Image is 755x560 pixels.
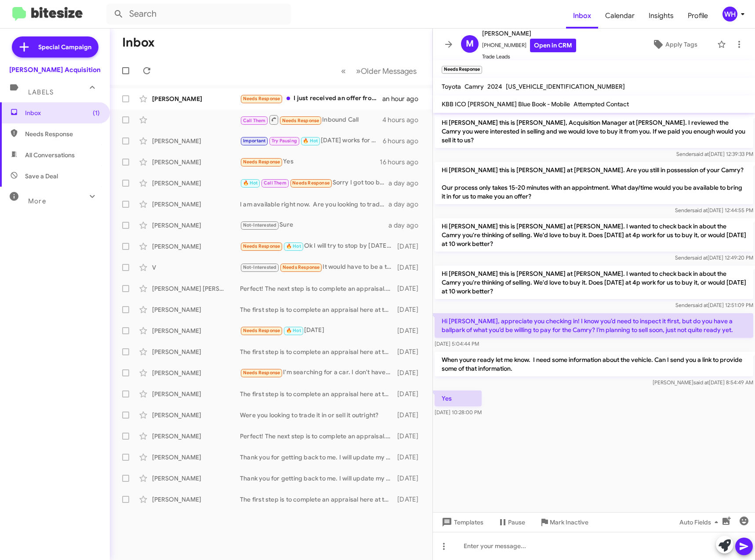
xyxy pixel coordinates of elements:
[388,221,425,230] div: a day ago
[152,474,240,483] div: [PERSON_NAME]
[243,118,266,123] span: Call Them
[435,218,753,252] p: Hi [PERSON_NAME] this is [PERSON_NAME] at [PERSON_NAME]. I wanted to check back in about the Camr...
[152,495,240,504] div: [PERSON_NAME]
[487,83,502,90] span: 2024
[152,411,240,419] div: [PERSON_NAME]
[240,453,396,462] div: Thank you for getting back to me. I will update my records.
[152,432,240,441] div: [PERSON_NAME]
[240,390,396,398] div: The first step is to complete an appraisal here at the dealership. Once we complete an inspection...
[396,326,425,335] div: [DATE]
[351,62,422,80] button: Next
[396,474,425,483] div: [DATE]
[243,159,280,165] span: Needs Response
[152,263,240,272] div: V
[396,242,425,251] div: [DATE]
[396,305,425,314] div: [DATE]
[681,3,715,29] a: Profile
[152,242,240,251] div: [PERSON_NAME]
[240,411,396,419] div: Were you looking to trade it in or sell it outright?
[152,200,240,209] div: [PERSON_NAME]
[292,180,330,186] span: Needs Response
[243,96,280,101] span: Needs Response
[396,411,425,419] div: [DATE]
[240,136,383,146] div: [DATE] works for me. I will see you then.
[243,138,266,144] span: Important
[283,264,320,270] span: Needs Response
[9,65,101,74] div: [PERSON_NAME] Acquisition
[243,264,277,270] span: Not-Interested
[693,302,708,308] span: said at
[442,66,482,74] small: Needs Response
[435,266,753,299] p: Hi [PERSON_NAME] this is [PERSON_NAME] at [PERSON_NAME]. I wanted to check back in about the Camr...
[243,180,258,186] span: 🔥 Hot
[383,137,425,145] div: 6 hours ago
[152,221,240,230] div: [PERSON_NAME]
[433,514,490,530] button: Templates
[152,369,240,377] div: [PERSON_NAME]
[396,453,425,462] div: [DATE]
[442,100,570,108] span: KBB ICO [PERSON_NAME] Blue Book - Mobile
[440,514,483,530] span: Templates
[693,379,709,386] span: said at
[240,495,396,504] div: The first step is to complete an appraisal here at the dealership. Once we complete an inspection...
[550,514,588,530] span: Mark Inactive
[25,172,58,181] span: Save a Deal
[25,130,100,138] span: Needs Response
[396,390,425,398] div: [DATE]
[240,305,396,314] div: The first step is to complete an appraisal here at the dealership. Once we complete an inspection...
[482,39,576,52] span: [PHONE_NUMBER]
[665,36,697,52] span: Apply Tags
[240,262,396,272] div: It would have to be a truly generous offer for me to even consider
[336,62,422,80] nav: Page navigation example
[396,263,425,272] div: [DATE]
[240,241,396,251] div: Ok I will try to stop by [DATE]. Do to work I will not be able to make it before then
[152,390,240,398] div: [PERSON_NAME]
[482,52,576,61] span: Trade Leads
[672,514,729,530] button: Auto Fields
[675,302,753,308] span: Sender [DATE] 12:51:09 PM
[692,254,708,261] span: said at
[152,137,240,145] div: [PERSON_NAME]
[508,514,525,530] span: Pause
[506,83,625,90] span: [US_VEHICLE_IDENTIFICATION_NUMBER]
[566,3,598,29] a: Inbox
[341,65,346,76] span: «
[715,7,745,22] button: WH
[380,158,425,166] div: 16 hours ago
[675,254,753,261] span: Sender [DATE] 12:49:20 PM
[466,37,474,51] span: M
[282,118,319,123] span: Needs Response
[679,514,722,530] span: Auto Fields
[653,379,753,386] span: [PERSON_NAME] [DATE] 8:54:49 AM
[530,39,576,52] a: Open in CRM
[240,284,396,293] div: Perfect! The next step is to complete an appraisal. Once complete, we can make you an offer. Are ...
[240,325,396,336] div: [DATE]
[382,116,425,124] div: 4 hours ago
[152,284,240,293] div: [PERSON_NAME] [PERSON_NAME]
[152,94,240,103] div: [PERSON_NAME]
[243,370,280,376] span: Needs Response
[240,94,382,104] div: I just received an offer from [PERSON_NAME]. We are going over details. If we agree on the #'s I ...
[152,347,240,356] div: [PERSON_NAME]
[264,180,287,186] span: Call Them
[442,83,461,90] span: Toyota
[28,197,46,205] span: More
[152,179,240,188] div: [PERSON_NAME]
[636,36,713,52] button: Apply Tags
[435,390,482,406] p: Yes
[396,284,425,293] div: [DATE]
[693,151,709,157] span: said at
[240,347,396,356] div: The first step is to complete an appraisal here at the dealership. Once we complete an inspection...
[303,138,318,144] span: 🔥 Hot
[482,28,576,39] span: [PERSON_NAME]
[396,495,425,504] div: [DATE]
[361,66,417,76] span: Older Messages
[240,432,396,441] div: Perfect! The next step is to complete an appraisal. Once complete, we can make you an offer. Are ...
[240,368,396,378] div: I'm searching for a car. I don't have one to sell. Thanks for your inquiry
[598,3,642,29] a: Calendar
[642,3,681,29] a: Insights
[336,62,351,80] button: Previous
